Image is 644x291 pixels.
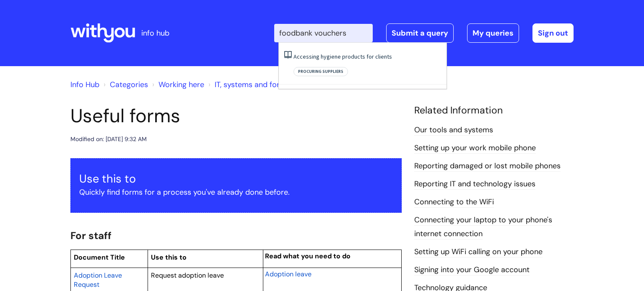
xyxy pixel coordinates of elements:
[532,23,574,43] a: Sign out
[414,197,494,208] a: Connecting to the WiFi
[414,143,536,154] a: Setting up your work mobile phone
[101,78,148,91] li: Solution home
[467,23,519,43] a: My queries
[141,26,169,40] p: info hub
[414,215,552,239] a: Connecting your laptop to your phone's internet connection
[293,67,348,76] span: Procuring suppliers
[151,253,187,262] span: Use this to
[70,105,402,127] h1: Useful forms
[386,23,454,43] a: Submit a query
[414,105,574,116] h4: Related Information
[265,252,351,260] span: Read what you need to do
[70,229,112,242] span: For staff
[74,271,122,289] span: Adoption Leave Request
[79,185,393,199] p: Quickly find forms for a process you've already done before.
[79,172,393,185] h3: Use this to
[74,270,122,289] a: Adoption Leave Request
[414,179,535,190] a: Reporting IT and technology issues
[110,80,148,90] a: Categories
[215,80,290,90] a: IT, systems and forms
[265,270,312,278] span: Adoption leave
[70,134,147,144] div: Modified on: [DATE] 9:32 AM
[150,78,204,91] li: Working here
[414,247,543,258] a: Setting up WiFi calling on your phone
[414,125,493,136] a: Our tools and systems
[293,53,392,60] a: Accessing hygiene products for clients
[206,78,290,91] li: IT, systems and forms
[414,161,561,172] a: Reporting damaged or lost mobile phones
[70,80,99,90] a: Info Hub
[414,265,530,276] a: Signing into your Google account
[265,269,312,279] a: Adoption leave
[158,80,204,90] a: Working here
[274,24,373,42] input: Search
[74,253,125,262] span: Document Title
[274,23,574,43] div: | -
[151,271,224,280] span: Request adoption leave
